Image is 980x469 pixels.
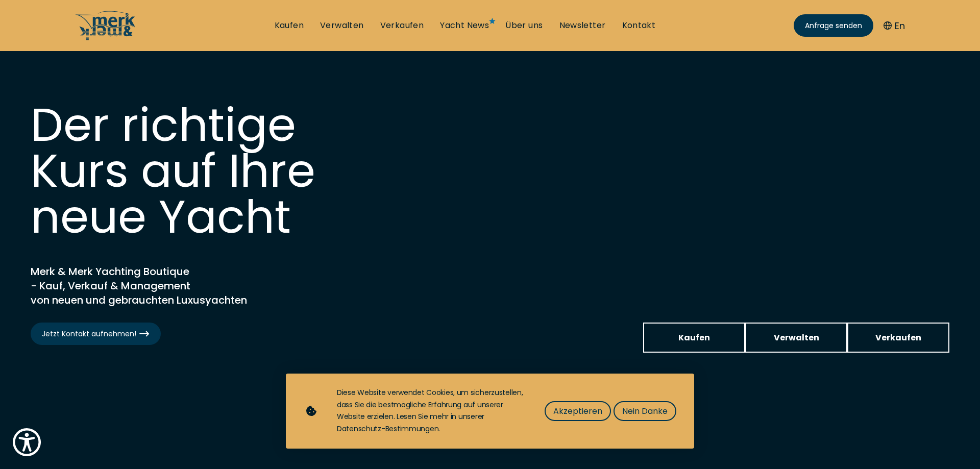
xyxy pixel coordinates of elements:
[678,331,710,344] span: Kaufen
[337,424,438,434] a: Datenschutz-Bestimmungen
[805,20,862,31] span: Anfrage senden
[559,20,606,31] a: Newsletter
[337,387,524,435] div: Diese Website verwendet Cookies, um sicherzustellen, dass Sie die bestmögliche Erfahrung auf unse...
[553,405,602,417] span: Akzeptieren
[275,20,304,31] a: Kaufen
[875,331,921,344] span: Verkaufen
[884,19,905,33] button: En
[440,20,489,31] a: Yacht News
[643,323,745,353] a: Kaufen
[320,20,364,31] a: Verwalten
[31,102,337,240] h1: Der richtige Kurs auf Ihre neue Yacht
[505,20,543,31] a: Über uns
[847,323,949,353] a: Verkaufen
[614,401,676,421] button: Nein Danke
[545,401,611,421] button: Akzeptieren
[31,323,161,345] a: Jetzt Kontakt aufnehmen!
[622,20,656,31] a: Kontakt
[622,405,668,417] span: Nein Danke
[745,323,847,353] a: Verwalten
[794,14,873,37] a: Anfrage senden
[774,331,819,344] span: Verwalten
[10,426,43,459] button: Show Accessibility Preferences
[31,264,286,307] h2: Merk & Merk Yachting Boutique - Kauf, Verkauf & Management von neuen und gebrauchten Luxusyachten
[380,20,424,31] a: Verkaufen
[42,329,150,339] span: Jetzt Kontakt aufnehmen!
